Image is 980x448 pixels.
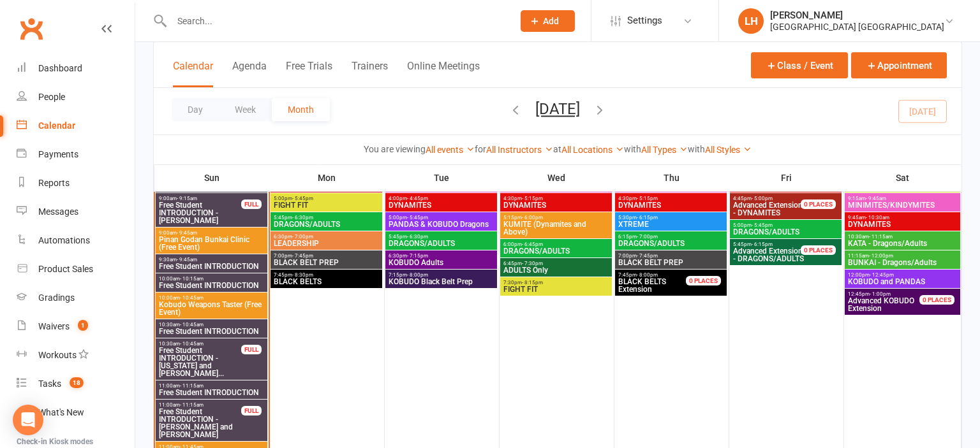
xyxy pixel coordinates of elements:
[388,201,494,209] span: DYNAMITES
[15,13,47,45] a: Clubworx
[637,196,658,201] span: - 5:15pm
[177,196,197,201] span: - 9:15am
[388,196,494,201] span: 4:00pm
[499,164,614,191] th: Wed
[752,196,773,201] span: - 5:00pm
[272,98,330,121] button: Month
[503,242,609,247] span: 6:00pm
[17,169,135,198] a: Reports
[851,52,947,78] button: Appointment
[801,245,836,255] div: 0 PLACES
[38,120,75,131] div: Calendar
[522,280,543,285] span: - 8:15pm
[733,247,803,256] span: Advanced Extension
[17,198,135,226] a: Messages
[158,276,265,282] span: 10:00am
[732,242,816,247] span: 5:45pm
[732,247,816,263] span: - DRAGONS/ADULTS
[637,234,658,240] span: - 7:00pm
[618,272,701,278] span: 7:45pm
[38,264,93,274] div: Product Sales
[637,253,658,259] span: - 7:45pm
[618,278,701,293] span: Extension
[388,234,494,240] span: 5:45pm
[364,144,426,154] strong: You are viewing
[17,140,135,169] a: Payments
[618,259,724,266] span: BLACK BELT PREP
[618,253,724,259] span: 7:00pm
[751,52,848,78] button: Class / Event
[503,261,609,266] span: 6:45pm
[17,341,135,370] a: Workouts
[732,228,839,236] span: DRAGONS/ADULTS
[738,8,764,34] div: LH
[158,295,265,301] span: 10:00am
[388,215,494,220] span: 5:00pm
[522,196,543,201] span: - 5:15pm
[729,164,843,191] th: Fri
[17,312,135,341] a: Waivers 1
[475,144,486,154] strong: for
[627,6,662,35] span: Settings
[503,220,609,236] span: KUMITE (Dynamites and Above)
[847,220,957,228] span: DYNAMITES
[733,201,803,210] span: Advanced Extension
[732,196,816,201] span: 4:45pm
[503,280,609,285] span: 7:30pm
[38,178,70,188] div: Reports
[503,196,609,201] span: 4:30pm
[870,272,894,278] span: - 12:45pm
[180,276,204,282] span: - 10:15am
[241,345,262,354] div: FULL
[38,206,78,217] div: Messages
[17,255,135,284] a: Product Sales
[292,253,313,259] span: - 7:45pm
[158,347,242,377] span: Free Student INTRODUCTION - [US_STATE] and [PERSON_NAME]...
[17,83,135,112] a: People
[273,272,380,278] span: 7:45pm
[407,215,428,220] span: - 5:45pm
[847,215,957,220] span: 9:45am
[38,379,61,389] div: Tasks
[624,144,641,154] strong: with
[273,196,380,201] span: 5:00pm
[847,201,957,209] span: MINIMITES/KINDYMITES
[614,164,729,191] th: Thu
[503,201,609,209] span: DYNAMITES
[177,230,197,236] span: - 9:45am
[38,350,77,360] div: Workouts
[869,253,893,259] span: - 12:00pm
[637,215,658,220] span: - 6:15pm
[172,98,219,121] button: Day
[618,240,724,247] span: DRAGONS/ADULTS
[38,293,75,303] div: Gradings
[618,196,724,201] span: 4:30pm
[843,164,961,191] th: Sat
[388,220,494,228] span: PANDAS & KOBUDO Dragons
[292,272,313,278] span: - 8:30pm
[38,235,90,245] div: Automations
[388,253,494,259] span: 6:30pm
[158,341,242,347] span: 10:30am
[752,242,773,247] span: - 6:15pm
[847,291,934,297] span: 12:45pm
[177,257,197,263] span: - 9:45am
[158,257,265,263] span: 9:30am
[17,398,135,427] a: What's New
[180,295,204,301] span: - 10:45am
[848,296,914,305] span: Advanced KOBUDO
[847,234,957,240] span: 10:30am
[158,328,265,335] span: Free Student INTRODUCTION
[273,215,380,220] span: 5:45pm
[168,12,504,30] input: Search...
[286,60,332,87] button: Free Trials
[618,277,666,286] span: BLACK BELTS
[641,145,688,155] a: All Types
[158,230,265,236] span: 9:00am
[522,242,543,247] span: - 6:45pm
[273,253,380,259] span: 7:00pm
[752,222,773,228] span: - 5:45pm
[503,266,609,274] span: ADULTS Only
[158,402,242,408] span: 11:00am
[866,215,889,220] span: - 10:30am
